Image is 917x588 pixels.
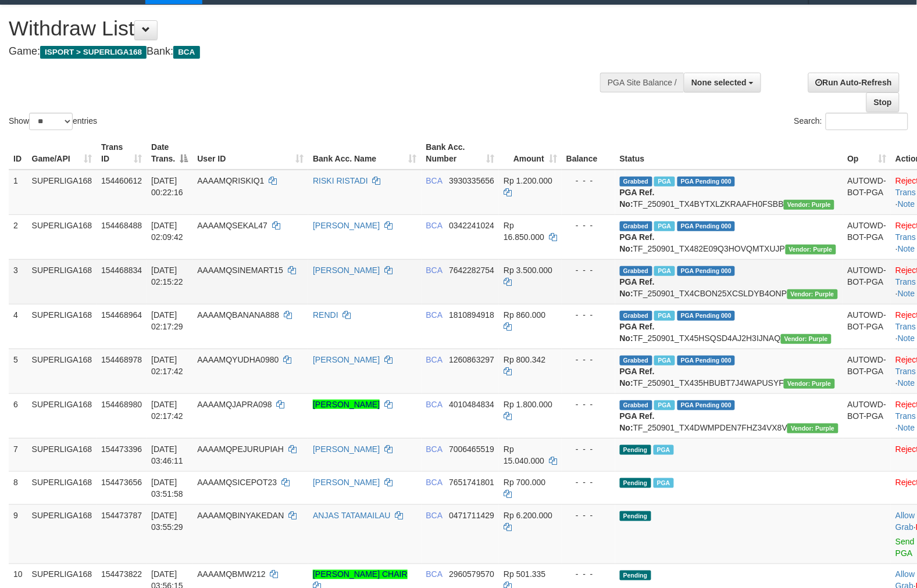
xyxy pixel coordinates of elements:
[786,245,836,254] span: Vendor URL: https://trx4.1velocity.biz
[895,537,915,558] a: Send PGA
[29,113,73,130] select: Showentries
[151,310,183,331] span: [DATE] 02:17:29
[449,511,494,520] span: Copy 0471711429 to clipboard
[654,311,675,321] span: Marked by aafchoeunmanni
[40,46,147,59] span: ISPORT > SUPERLIGA168
[898,423,915,432] a: Note
[426,400,443,409] span: BCA
[504,570,545,579] span: Rp 501.335
[620,571,651,580] span: Pending
[426,176,443,185] span: BCA
[620,221,652,231] span: Grabbed
[449,176,494,185] span: Copy 3930335656 to clipboard
[620,177,652,187] span: Grabbed
[784,200,834,210] span: Vendor URL: https://trx4.1velocity.biz
[197,511,284,520] span: AAAAMQBINYAKEDAN
[843,393,891,438] td: AUTOWD-BOT-PGA
[101,310,142,320] span: 154468964
[426,266,443,275] span: BCA
[151,400,183,421] span: [DATE] 02:17:42
[898,244,915,253] a: Note
[27,471,97,504] td: SUPERLIGA168
[504,478,545,487] span: Rp 700.000
[426,355,443,364] span: BCA
[620,367,655,388] b: PGA Ref. No:
[615,393,843,438] td: TF_250901_TX4DWMPDEN7FHZ34VX8V
[101,266,142,275] span: 154468834
[197,176,264,185] span: AAAAMQRISKIQ1
[504,266,552,275] span: Rp 3.500.000
[426,511,443,520] span: BCA
[101,221,142,230] span: 154468488
[422,137,499,170] th: Bank Acc. Number: activate to sort column ascending
[898,289,915,298] a: Note
[9,113,97,130] label: Show entries
[784,379,834,389] span: Vendor URL: https://trx4.1velocity.biz
[504,511,552,520] span: Rp 6.200.000
[504,176,552,185] span: Rp 1.200.000
[313,266,380,275] a: [PERSON_NAME]
[615,304,843,349] td: TF_250901_TX45HSQSD4AJ2H3IJNAQ
[426,310,443,320] span: BCA
[677,356,736,365] span: PGA Pending
[654,478,674,488] span: Marked by aafchoeunmanni
[895,511,915,532] a: Allow Grab
[787,424,838,433] span: Vendor URL: https://trx4.1velocity.biz
[151,511,183,532] span: [DATE] 03:55:29
[691,78,747,87] span: None selected
[620,322,655,343] b: PGA Ref. No:
[504,355,545,364] span: Rp 800.342
[449,310,494,320] span: Copy 1810894918 to clipboard
[615,170,843,215] td: TF_250901_TX4BYTXLZKRAAFH0FSBB
[566,309,611,321] div: - - -
[794,113,908,130] label: Search:
[151,355,183,376] span: [DATE] 02:17:42
[313,176,368,185] a: RISKI RISTADI
[620,478,651,488] span: Pending
[654,356,675,365] span: Marked by aafchoeunmanni
[684,73,761,92] button: None selected
[615,349,843,393] td: TF_250901_TX435HBUBT7J4WAPUSYF
[654,266,675,276] span: Marked by aafnonsreyleab
[101,400,142,409] span: 154468980
[843,214,891,259] td: AUTOWD-BOT-PGA
[449,400,494,409] span: Copy 4010484834 to clipboard
[499,137,562,170] th: Amount: activate to sort column ascending
[654,445,674,455] span: Marked by aafchoeunmanni
[9,214,27,259] td: 2
[843,349,891,393] td: AUTOWD-BOT-PGA
[566,354,611,365] div: - - -
[9,304,27,349] td: 4
[866,92,900,112] a: Stop
[9,504,27,564] td: 9
[677,266,736,276] span: PGA Pending
[449,355,494,364] span: Copy 1260863297 to clipboard
[27,259,97,304] td: SUPERLIGA168
[313,511,391,520] a: ANJAS TATAMAILAU
[620,188,655,209] b: PGA Ref. No:
[101,570,142,579] span: 154473822
[449,221,494,230] span: Copy 0342241024 to clipboard
[654,400,675,410] span: Marked by aafchoeunmanni
[898,378,915,388] a: Note
[620,445,651,455] span: Pending
[27,393,97,438] td: SUPERLIGA168
[426,444,443,454] span: BCA
[313,478,380,487] a: [PERSON_NAME]
[197,221,267,230] span: AAAAMQSEKAL47
[898,334,915,343] a: Note
[101,355,142,364] span: 154468978
[197,478,277,487] span: AAAAMQSICEPOT23
[615,214,843,259] td: TF_250901_TX482E09Q3HOVQMTXUJP
[843,259,891,304] td: AUTOWD-BOT-PGA
[504,400,552,409] span: Rp 1.800.000
[151,478,183,499] span: [DATE] 03:51:58
[313,444,380,454] a: [PERSON_NAME]
[173,46,199,59] span: BCA
[313,355,380,364] a: [PERSON_NAME]
[677,221,736,231] span: PGA Pending
[101,511,142,520] span: 154473787
[654,177,675,187] span: Marked by aafnonsreyleab
[566,476,611,488] div: - - -
[313,570,408,579] a: [PERSON_NAME] CHAIR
